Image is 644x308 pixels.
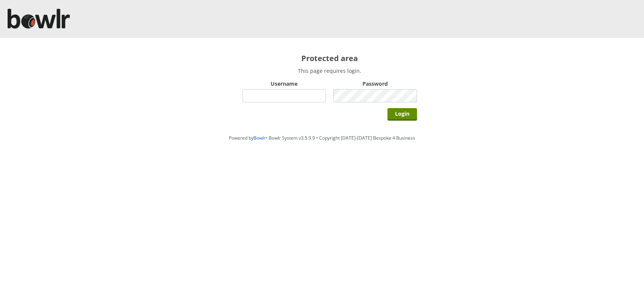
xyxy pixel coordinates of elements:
[387,108,417,121] input: Login
[229,135,415,141] span: Powered by • Bowlr System v3.5.9.9 • Copyright [DATE]-[DATE] Bespoke 4 Business
[242,80,326,87] label: Username
[254,135,266,141] a: Bowlr
[242,53,417,63] h2: Protected area
[333,80,417,87] label: Password
[242,67,417,74] p: This page requires login.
